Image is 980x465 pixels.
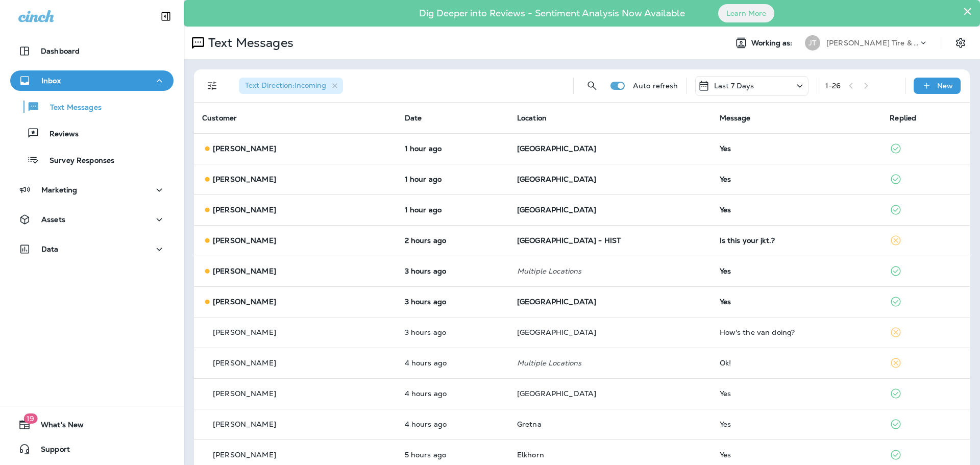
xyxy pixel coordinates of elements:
[517,420,542,429] span: Gretna
[825,82,841,90] div: 1 - 26
[213,359,276,367] p: [PERSON_NAME]
[517,267,703,275] p: Multiple Locations
[204,35,293,51] p: Text Messages
[405,451,501,459] p: Sep 30, 2025 09:06 AM
[714,82,754,90] p: Last 7 Days
[720,113,751,123] span: Message
[405,389,501,398] p: Sep 30, 2025 10:06 AM
[517,113,547,123] span: Location
[213,389,276,398] p: [PERSON_NAME]
[890,113,916,123] span: Replied
[720,328,874,336] div: How's the van doing?
[10,96,174,117] button: Text Messages
[10,180,174,200] button: Marketing
[41,245,59,253] p: Data
[720,298,874,306] div: Yes
[517,328,596,337] span: [GEOGRAPHIC_DATA]
[152,6,180,27] button: Collapse Sidebar
[10,123,174,144] button: Reviews
[41,47,80,55] p: Dashboard
[202,76,223,96] button: Filters
[826,39,918,47] p: [PERSON_NAME] Tire & Auto
[41,77,61,85] p: Inbox
[405,298,501,306] p: Sep 30, 2025 10:52 AM
[202,113,237,123] span: Customer
[213,420,276,428] p: [PERSON_NAME]
[517,359,703,367] p: Multiple Locations
[517,450,544,459] span: Elkhorn
[41,215,65,224] p: Assets
[405,359,501,367] p: Sep 30, 2025 10:08 AM
[582,76,602,96] button: Search Messages
[937,82,953,90] p: New
[633,82,678,90] p: Auto refresh
[963,3,972,19] button: Close
[517,236,621,245] span: [GEOGRAPHIC_DATA] - HIST
[517,175,596,184] span: [GEOGRAPHIC_DATA]
[805,35,820,51] div: JT
[213,451,276,459] p: [PERSON_NAME]
[405,175,501,183] p: Sep 30, 2025 12:56 PM
[720,236,874,244] div: Is this your jkt.?
[10,149,174,170] button: Survey Responses
[213,206,276,214] p: [PERSON_NAME]
[31,445,70,457] span: Support
[10,41,174,61] button: Dashboard
[10,70,174,91] button: Inbox
[213,236,276,244] p: [PERSON_NAME]
[10,414,174,435] button: 19What's New
[39,156,114,166] p: Survey Responses
[405,328,501,336] p: Sep 30, 2025 10:11 AM
[951,34,970,52] button: Settings
[517,144,596,153] span: [GEOGRAPHIC_DATA]
[405,420,501,428] p: Sep 30, 2025 10:01 AM
[718,4,774,22] button: Learn More
[720,144,874,153] div: Yes
[517,297,596,306] span: [GEOGRAPHIC_DATA]
[23,413,37,424] span: 19
[720,451,874,459] div: Yes
[10,239,174,259] button: Data
[405,113,422,123] span: Date
[39,130,79,139] p: Reviews
[405,144,501,153] p: Sep 30, 2025 12:59 PM
[31,421,84,433] span: What's New
[41,186,77,194] p: Marketing
[10,439,174,459] button: Support
[720,206,874,214] div: Yes
[720,267,874,275] div: Yes
[405,267,501,275] p: Sep 30, 2025 10:58 AM
[40,103,102,113] p: Text Messages
[213,328,276,336] p: [PERSON_NAME]
[213,267,276,275] p: [PERSON_NAME]
[517,205,596,214] span: [GEOGRAPHIC_DATA]
[751,39,795,47] span: Working as:
[405,206,501,214] p: Sep 30, 2025 12:51 PM
[389,12,715,15] p: Dig Deeper into Reviews - Sentiment Analysis Now Available
[213,298,276,306] p: [PERSON_NAME]
[213,175,276,183] p: [PERSON_NAME]
[213,144,276,153] p: [PERSON_NAME]
[720,359,874,367] div: Ok!
[245,81,326,90] span: Text Direction : Incoming
[720,389,874,398] div: Yes
[10,209,174,230] button: Assets
[517,389,596,398] span: [GEOGRAPHIC_DATA]
[239,78,343,94] div: Text Direction:Incoming
[720,420,874,428] div: Yes
[720,175,874,183] div: Yes
[405,236,501,244] p: Sep 30, 2025 12:01 PM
